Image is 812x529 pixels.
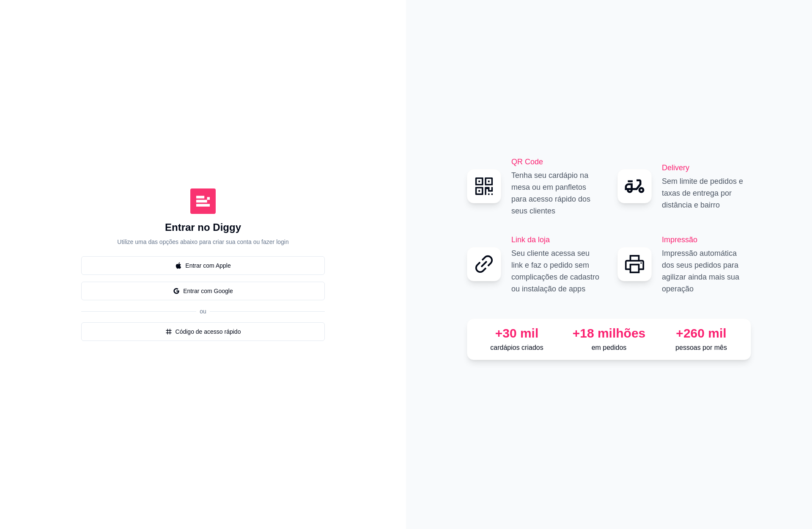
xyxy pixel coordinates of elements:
img: Diggy [190,188,216,214]
p: Impressão automática dos seus pedidos para agilizar ainda mais sua operação [662,247,751,295]
button: numberCódigo de acesso rápido [81,322,325,341]
span: google [173,288,180,294]
p: Seu cliente acessa seu link e faz o pedido sem complicações de cadastro ou instalação de apps [511,247,601,295]
h2: Link da loja [511,234,601,246]
h2: Impressão [662,234,751,246]
span: apple [175,262,182,269]
h2: Delivery [662,162,751,174]
p: Tenha seu cardápio na mesa ou em panfletos para acesso rápido dos seus clientes [511,169,601,217]
div: +18 milhões [566,326,652,341]
p: Utilize uma das opções abaixo para criar sua conta ou fazer login [117,238,288,246]
span: number [165,328,172,335]
p: pessoas por mês [658,343,744,353]
p: em pedidos [566,343,652,353]
button: appleEntrar com Apple [81,256,325,275]
h1: Entrar no Diggy [165,221,241,234]
h2: QR Code [511,156,601,168]
div: +260 mil [658,326,744,341]
button: googleEntrar com Google [81,282,325,300]
div: +30 mil [474,326,560,341]
p: cardápios criados [474,343,560,353]
span: ou [196,308,210,315]
p: Sem limite de pedidos e taxas de entrega por distância e bairro [662,175,751,211]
